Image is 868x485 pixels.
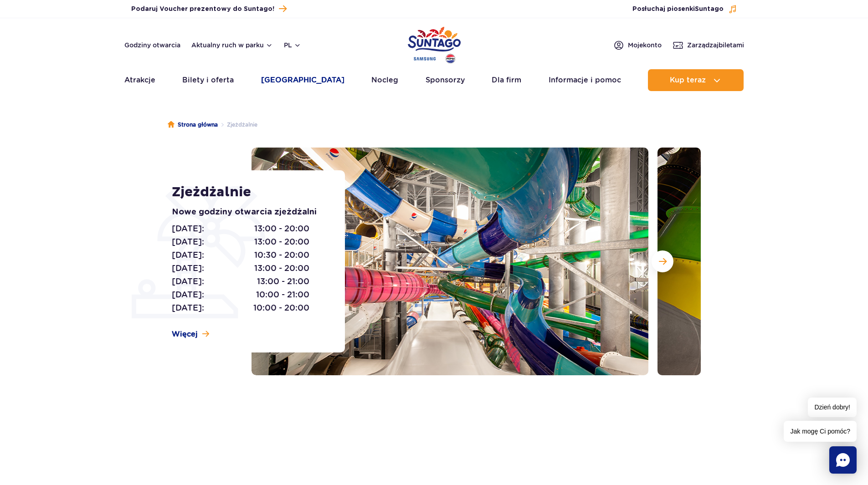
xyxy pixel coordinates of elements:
[628,41,662,50] span: Moje konto
[131,3,287,15] a: Podaruj Voucher prezentowy do Suntago!
[256,288,309,301] span: 10:00 - 21:00
[632,5,724,14] span: Posłuchaj piosenki
[687,41,744,50] span: Zarządzaj biletami
[172,329,198,339] span: Więcej
[695,6,724,12] span: Suntago
[492,69,521,91] a: Dla firm
[172,301,204,314] span: [DATE]:
[371,69,398,91] a: Nocleg
[673,40,744,51] a: Zarządzajbiletami
[253,301,309,314] span: 10:00 - 20:00
[172,275,204,288] span: [DATE]:
[168,120,218,129] a: Strona główna
[172,184,324,200] h1: Zjeżdżalnie
[172,249,204,261] span: [DATE]:
[549,69,621,91] a: Informacje i pomoc
[426,69,465,91] a: Sponsorzy
[191,41,273,49] button: Aktualny ruch w parku
[172,329,209,339] a: Więcej
[670,76,706,84] span: Kup teraz
[784,421,857,442] span: Jak mogę Ci pomóc?
[829,446,857,474] div: Chat
[254,222,309,235] span: 13:00 - 20:00
[124,41,180,50] a: Godziny otwarcia
[172,262,204,275] span: [DATE]:
[172,222,204,235] span: [DATE]:
[131,5,274,14] span: Podaruj Voucher prezentowy do Suntago!
[808,398,857,417] span: Dzień dobry!
[648,69,744,91] button: Kup teraz
[257,275,309,288] span: 13:00 - 21:00
[218,120,257,129] li: Zjeżdżalnie
[254,262,309,275] span: 13:00 - 20:00
[632,5,737,14] button: Posłuchaj piosenkiSuntago
[254,235,309,248] span: 13:00 - 20:00
[284,41,301,50] button: pl
[254,249,309,261] span: 10:30 - 20:00
[261,69,344,91] a: [GEOGRAPHIC_DATA]
[172,206,324,219] p: Nowe godziny otwarcia zjeżdżalni
[652,250,673,272] button: Następny slajd
[172,288,204,301] span: [DATE]:
[182,69,234,91] a: Bilety i oferta
[124,69,155,91] a: Atrakcje
[613,40,662,51] a: Mojekonto
[408,23,461,65] a: Park of Poland
[172,235,204,248] span: [DATE]:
